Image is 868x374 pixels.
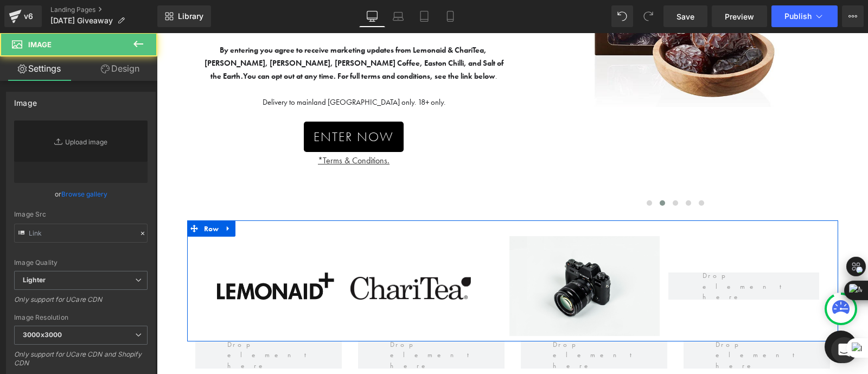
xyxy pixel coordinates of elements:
[161,122,233,134] a: *Terms & Conditions.
[385,5,411,27] a: Laptop
[50,5,157,14] a: Landing Pages
[157,94,237,114] span: ENTER NOW
[178,11,203,21] span: Library
[48,12,347,48] span: .
[14,259,148,267] div: Image Quality
[44,188,65,204] span: Row
[23,276,46,284] b: Lighter
[437,5,463,27] a: Mobile
[725,11,754,22] span: Preview
[86,39,339,48] strong: You can opt out at any time. For full terms and conditions, see the link below
[676,11,694,22] span: Save
[359,5,385,27] a: Desktop
[411,5,437,27] a: Tablet
[637,5,659,27] button: Redo
[842,5,864,27] button: More
[157,5,211,27] a: New Library
[14,295,148,311] div: Only support for UCare CDN
[14,92,37,107] div: Image
[147,89,246,119] a: ENTER NOW
[4,5,42,27] a: v6
[14,188,148,200] div: or
[50,16,113,25] span: [DATE] Giveaway
[14,314,148,321] div: Image Resolution
[712,5,767,27] a: Preview
[23,331,62,339] b: 3000x3000
[22,9,35,23] div: v6
[831,337,857,363] div: Open Intercom Messenger
[48,12,347,48] strong: By entering you agree to receive marketing updates from Lemonaid & ChariTea, [PERSON_NAME], [PERS...
[14,224,148,243] input: Link
[106,65,289,74] span: Delivery to mainland [GEOGRAPHIC_DATA] only. 18+ only.
[81,56,159,81] a: Design
[611,5,633,27] button: Undo
[61,185,107,204] a: Browse gallery
[65,188,79,204] a: Expand / Collapse
[14,211,148,218] div: Image Src
[784,12,812,21] span: Publish
[28,40,52,49] span: Image
[771,5,838,27] button: Publish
